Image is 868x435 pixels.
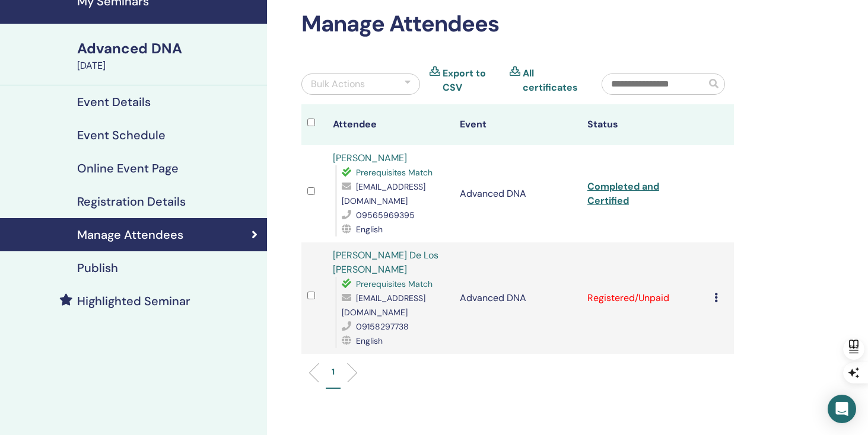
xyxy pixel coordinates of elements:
td: Advanced DNA [454,242,581,354]
h4: Online Event Page [77,161,179,175]
td: Advanced DNA [454,145,581,242]
div: [DATE] [77,59,260,73]
p: 1 [332,366,335,378]
h2: Manage Attendees [301,11,734,38]
div: Open Intercom Messenger [828,395,856,423]
span: English [356,224,383,235]
span: [EMAIL_ADDRESS][DOMAIN_NAME] [342,293,425,318]
th: Attendee [327,104,454,145]
a: Advanced DNA[DATE] [70,39,267,73]
span: 09565969395 [356,210,415,220]
a: [PERSON_NAME] De Los [PERSON_NAME] [333,249,438,276]
h4: Event Details [77,95,151,109]
a: [PERSON_NAME] [333,152,407,164]
span: Prerequisites Match [356,279,433,289]
h4: Manage Attendees [77,228,183,242]
span: 09158297738 [356,321,409,332]
th: Status [581,104,709,145]
a: Completed and Certified [587,180,659,207]
h4: Highlighted Seminar [77,294,190,308]
span: English [356,335,383,346]
th: Event [454,104,581,145]
span: [EMAIL_ADDRESS][DOMAIN_NAME] [342,181,425,206]
a: All certificates [523,66,584,95]
h4: Registration Details [77,194,186,209]
h4: Publish [77,261,118,275]
div: Advanced DNA [77,39,260,59]
h4: Event Schedule [77,128,166,142]
span: Prerequisites Match [356,167,433,178]
a: Export to CSV [443,66,500,95]
div: Bulk Actions [311,77,365,91]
